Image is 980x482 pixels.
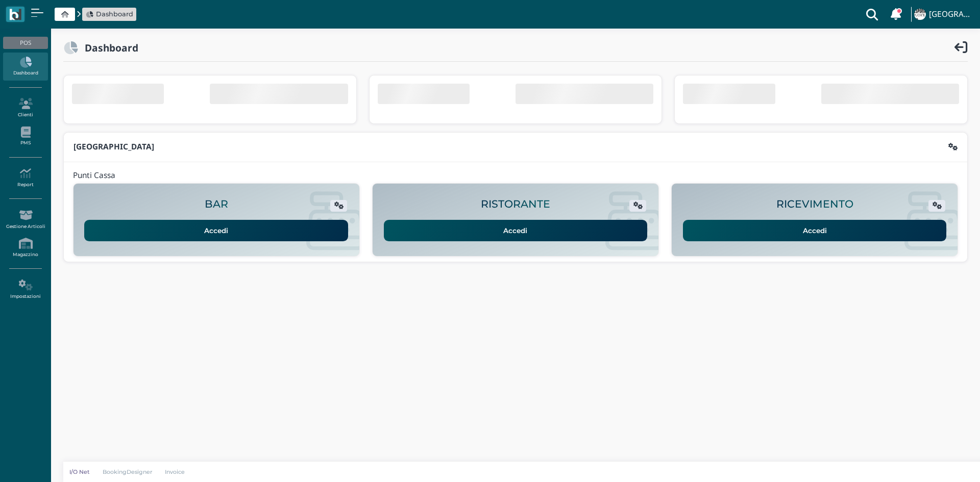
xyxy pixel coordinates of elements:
b: [GEOGRAPHIC_DATA] [73,141,154,152]
a: Clienti [3,94,47,122]
img: logo [9,9,21,20]
img: ... [914,9,925,20]
span: Dashboard [96,9,133,19]
a: Magazzino [3,234,47,262]
iframe: Help widget launcher [908,450,971,473]
h4: [GEOGRAPHIC_DATA] [929,10,974,19]
h2: Dashboard [78,42,138,53]
h2: RICEVIMENTO [776,198,853,210]
a: Dashboard [3,53,47,81]
a: Accedi [84,220,348,241]
a: Report [3,164,47,192]
a: Gestione Articoli [3,206,47,234]
a: Accedi [384,220,648,241]
a: Accedi [683,220,947,241]
h2: BAR [205,198,228,210]
a: Impostazioni [3,275,47,303]
a: ... [GEOGRAPHIC_DATA] [913,2,974,27]
h4: Punti Cassa [73,171,115,180]
h2: RISTORANTE [481,198,550,210]
a: Dashboard [86,9,133,19]
div: POS [3,37,47,49]
a: PMS [3,122,47,150]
